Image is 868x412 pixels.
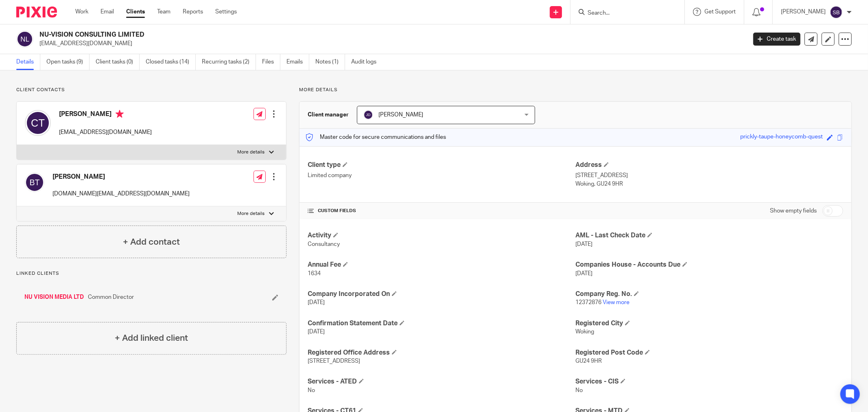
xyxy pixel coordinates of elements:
[308,111,349,119] h3: Client manager
[308,388,315,393] span: No
[308,358,360,364] span: [STREET_ADDRESS]
[575,171,843,180] p: [STREET_ADDRESS]
[830,6,843,19] img: svg%3E
[575,271,593,276] span: [DATE]
[16,31,33,48] img: svg%3E
[575,231,843,240] h4: AML - Last Check Date
[116,110,124,118] i: Primary
[363,110,373,120] img: svg%3E
[24,293,84,301] a: NU VISION MEDIA LTD
[308,271,321,276] span: 1634
[704,9,736,15] span: Get Support
[575,377,843,386] h4: Services - CIS
[378,112,423,118] span: [PERSON_NAME]
[16,270,286,277] p: Linked clients
[781,8,826,16] p: [PERSON_NAME]
[52,173,190,181] h4: [PERSON_NAME]
[202,54,256,70] a: Recurring tasks (2)
[575,348,843,357] h4: Registered Post Code
[603,300,630,305] a: View more
[308,171,575,180] p: Limited company
[123,236,180,248] h4: + Add contact
[146,54,196,70] a: Closed tasks (14)
[16,87,286,93] p: Client contacts
[157,8,171,16] a: Team
[101,8,114,16] a: Email
[16,54,40,70] a: Details
[770,207,817,215] label: Show empty fields
[308,300,325,305] span: [DATE]
[238,210,265,217] p: More details
[575,290,843,298] h4: Company Reg. No.
[575,388,583,393] span: No
[575,300,601,305] span: 12372876
[308,329,325,335] span: [DATE]
[52,190,190,198] p: [DOMAIN_NAME][EMAIL_ADDRESS][DOMAIN_NAME]
[308,208,575,214] h4: CUSTOM FIELDS
[46,54,90,70] a: Open tasks (9)
[575,241,593,247] span: [DATE]
[587,10,660,17] input: Search
[25,173,44,192] img: svg%3E
[262,54,280,70] a: Files
[16,7,57,18] img: Pixie
[59,110,152,120] h4: [PERSON_NAME]
[126,8,145,16] a: Clients
[308,348,575,357] h4: Registered Office Address
[75,8,88,16] a: Work
[351,54,383,70] a: Audit logs
[308,261,575,269] h4: Annual Fee
[315,54,345,70] a: Notes (1)
[215,8,237,16] a: Settings
[308,377,575,386] h4: Services - ATED
[183,8,203,16] a: Reports
[96,54,140,70] a: Client tasks (0)
[308,231,575,240] h4: Activity
[88,293,134,301] span: Common Director
[39,39,741,48] p: [EMAIL_ADDRESS][DOMAIN_NAME]
[39,31,601,39] h2: NU-VISION CONSULTING LIMITED
[575,319,843,328] h4: Registered City
[308,161,575,169] h4: Client type
[306,133,446,141] p: Master code for secure communications and files
[740,133,823,142] div: prickly-taupe-honeycomb-quest
[115,332,188,344] h4: + Add linked client
[25,110,51,136] img: svg%3E
[308,241,340,247] span: Consultancy
[575,261,843,269] h4: Companies House - Accounts Due
[753,33,800,46] a: Create task
[575,180,843,188] p: Woking, GU24 9HR
[59,128,152,136] p: [EMAIL_ADDRESS][DOMAIN_NAME]
[299,87,852,93] p: More details
[575,161,843,169] h4: Address
[286,54,309,70] a: Emails
[308,319,575,328] h4: Confirmation Statement Date
[238,149,265,156] p: More details
[575,358,602,364] span: GU24 9HR
[575,329,594,335] span: Woking
[308,290,575,298] h4: Company Incorporated On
